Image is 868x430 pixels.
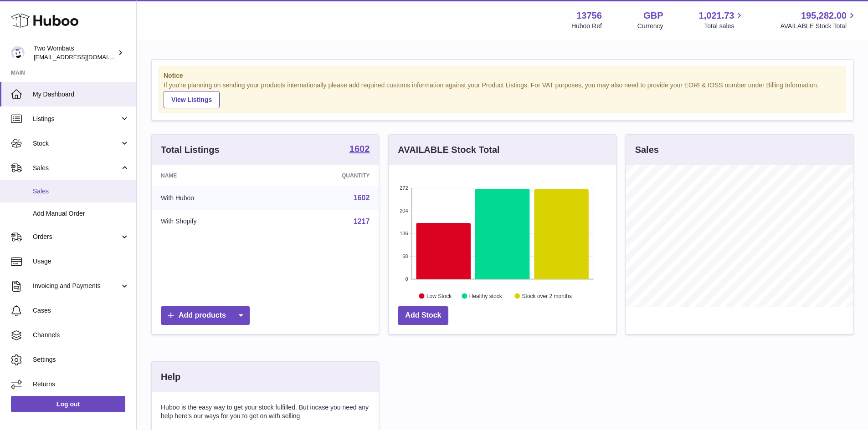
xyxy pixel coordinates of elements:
[637,22,663,30] div: Currency
[161,306,250,325] a: Add products
[349,144,370,153] strong: 1602
[576,10,602,22] strong: 13756
[274,165,379,186] th: Quantity
[406,276,408,282] text: 0
[161,403,370,420] p: Huboo is the easy way to get your stock fulfilled. But incase you need any help here's our ways f...
[11,46,25,60] img: internalAdmin-13756@internal.huboo.com
[426,293,452,299] text: Low Stock
[699,10,745,30] a: 1,021.73 Total sales
[164,91,220,108] a: View Listings
[522,293,572,299] text: Stock over 2 months
[33,282,120,290] span: Invoicing and Payments
[643,10,663,22] strong: GBP
[164,81,841,108] div: If you're planning on sending your products internationally please add required customs informati...
[152,186,274,210] td: With Huboo
[571,22,602,30] div: Huboo Ref
[403,253,408,259] text: 68
[33,257,129,266] span: Usage
[469,293,503,299] text: Healthy stock
[400,231,408,236] text: 136
[34,53,134,61] span: [EMAIL_ADDRESS][DOMAIN_NAME]
[398,306,448,325] a: Add Stock
[349,144,370,155] a: 1602
[780,22,857,30] span: AVAILABLE Stock Total
[161,144,220,156] h3: Total Listings
[33,139,120,148] span: Stock
[33,209,129,218] span: Add Manual Order
[33,187,129,196] span: Sales
[33,355,129,364] span: Settings
[354,218,370,225] a: 1217
[699,10,734,22] span: 1,021.73
[33,90,129,99] span: My Dashboard
[164,71,841,80] strong: Notice
[33,115,120,123] span: Listings
[33,306,129,315] span: Cases
[152,210,274,233] td: With Shopify
[33,380,129,389] span: Returns
[801,10,847,22] span: 195,282.00
[635,144,659,156] h3: Sales
[400,208,408,213] text: 204
[152,165,274,186] th: Name
[33,164,120,172] span: Sales
[398,144,499,156] h3: AVAILABLE Stock Total
[11,396,125,412] a: Log out
[33,233,120,241] span: Orders
[354,194,370,202] a: 1602
[780,10,857,30] a: 195,282.00 AVAILABLE Stock Total
[34,44,116,61] div: Two Wombats
[33,331,129,339] span: Channels
[161,371,180,383] h3: Help
[400,185,408,191] text: 272
[704,22,745,30] span: Total sales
